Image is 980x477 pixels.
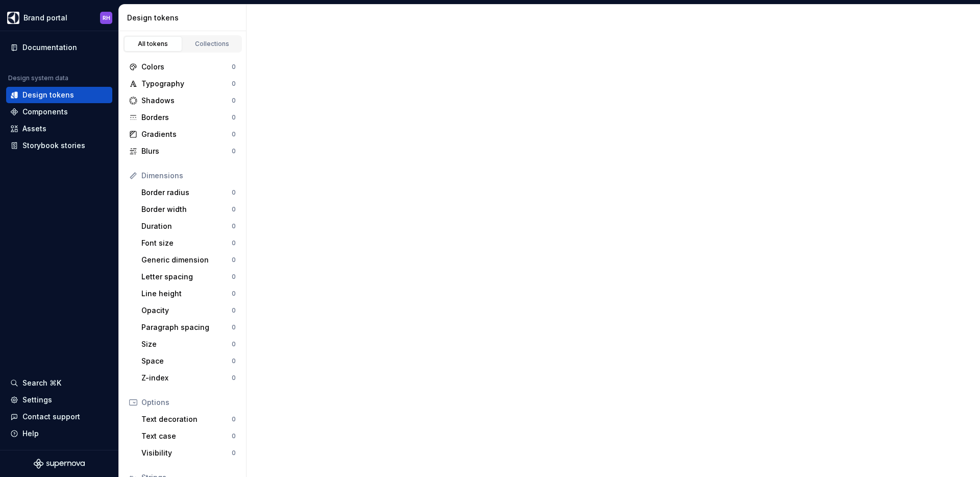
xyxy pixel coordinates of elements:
[137,319,240,336] a: Paragraph spacing0
[137,269,240,285] a: Letter spacing0
[22,428,39,439] div: Help
[141,373,232,383] div: Z-index
[22,378,61,388] div: Search ⌘K
[141,322,232,332] div: Paragraph spacing
[141,356,232,366] div: Space
[137,235,240,251] a: Font size0
[232,205,236,213] div: 0
[6,392,112,408] a: Settings
[232,415,236,423] div: 0
[22,90,74,100] div: Design tokens
[7,12,19,24] img: 1131f18f-9b94-42a4-847a-eabb54481545.png
[141,62,232,72] div: Colors
[125,59,240,75] a: Colors0
[6,425,112,442] button: Help
[23,13,67,23] div: Brand portal
[141,238,232,248] div: Font size
[232,374,236,382] div: 0
[141,255,232,265] div: Generic dimension
[22,412,80,422] div: Contact support
[232,63,236,71] div: 0
[232,97,236,105] div: 0
[141,289,232,299] div: Line height
[6,137,112,154] a: Storybook stories
[137,370,240,386] a: Z-index0
[232,188,236,197] div: 0
[22,42,77,53] div: Documentation
[141,96,232,106] div: Shadows
[125,143,240,159] a: Blurs0
[141,305,232,316] div: Opacity
[141,414,232,424] div: Text decoration
[232,147,236,155] div: 0
[2,7,116,29] button: Brand portalRH
[137,184,240,201] a: Border radius0
[125,92,240,109] a: Shadows0
[6,39,112,56] a: Documentation
[141,448,232,458] div: Visibility
[232,449,236,457] div: 0
[22,140,85,151] div: Storybook stories
[137,302,240,319] a: Opacity0
[141,79,232,89] div: Typography
[232,256,236,264] div: 0
[141,272,232,282] div: Letter spacing
[8,74,68,82] div: Design system data
[137,218,240,234] a: Duration0
[6,87,112,103] a: Design tokens
[125,109,240,126] a: Borders0
[137,252,240,268] a: Generic dimension0
[232,290,236,298] div: 0
[141,339,232,349] div: Size
[141,204,232,214] div: Border width
[6,104,112,120] a: Components
[137,411,240,427] a: Text decoration0
[232,222,236,230] div: 0
[34,459,85,469] svg: Supernova Logo
[141,171,236,181] div: Dimensions
[137,285,240,302] a: Line height0
[103,14,110,22] div: RH
[137,336,240,352] a: Size0
[232,432,236,440] div: 0
[141,146,232,156] div: Blurs
[22,107,68,117] div: Components
[6,409,112,425] button: Contact support
[232,113,236,122] div: 0
[127,13,242,23] div: Design tokens
[125,76,240,92] a: Typography0
[141,221,232,231] div: Duration
[137,201,240,218] a: Border width0
[187,40,238,48] div: Collections
[232,357,236,365] div: 0
[141,431,232,441] div: Text case
[137,428,240,444] a: Text case0
[232,273,236,281] div: 0
[232,323,236,331] div: 0
[141,112,232,123] div: Borders
[232,239,236,247] div: 0
[137,353,240,369] a: Space0
[141,129,232,139] div: Gradients
[22,395,52,405] div: Settings
[141,397,236,408] div: Options
[141,187,232,198] div: Border radius
[232,130,236,138] div: 0
[128,40,179,48] div: All tokens
[125,126,240,142] a: Gradients0
[6,375,112,391] button: Search ⌘K
[137,445,240,461] a: Visibility0
[232,80,236,88] div: 0
[22,124,46,134] div: Assets
[6,121,112,137] a: Assets
[232,340,236,348] div: 0
[232,306,236,315] div: 0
